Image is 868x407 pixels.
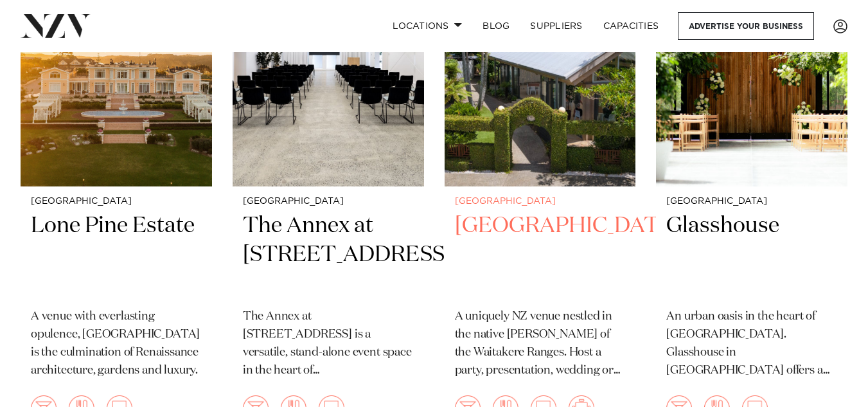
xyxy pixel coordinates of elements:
img: nzv-logo.png [21,14,91,37]
a: Advertise your business [678,12,814,40]
p: A uniquely NZ venue nestled in the native [PERSON_NAME] of the Waitakere Ranges. Host a party, pr... [455,308,626,380]
h2: The Annex at [STREET_ADDRESS] [243,212,414,298]
a: SUPPLIERS [520,12,592,40]
small: [GEOGRAPHIC_DATA] [666,197,837,206]
p: A venue with everlasting opulence, [GEOGRAPHIC_DATA] is the culmination of Renaissance architectu... [31,308,202,380]
h2: [GEOGRAPHIC_DATA] [455,212,626,298]
small: [GEOGRAPHIC_DATA] [243,197,414,206]
a: Capacities [593,12,669,40]
small: [GEOGRAPHIC_DATA] [31,197,202,206]
h2: Glasshouse [666,212,837,298]
a: BLOG [472,12,520,40]
p: An urban oasis in the heart of [GEOGRAPHIC_DATA]. Glasshouse in [GEOGRAPHIC_DATA] offers a calm a... [666,308,837,380]
h2: Lone Pine Estate [31,212,202,298]
a: Locations [382,12,472,40]
small: [GEOGRAPHIC_DATA] [455,197,626,206]
p: The Annex at [STREET_ADDRESS] is a versatile, stand-alone event space in the heart of [GEOGRAPHIC... [243,308,414,380]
